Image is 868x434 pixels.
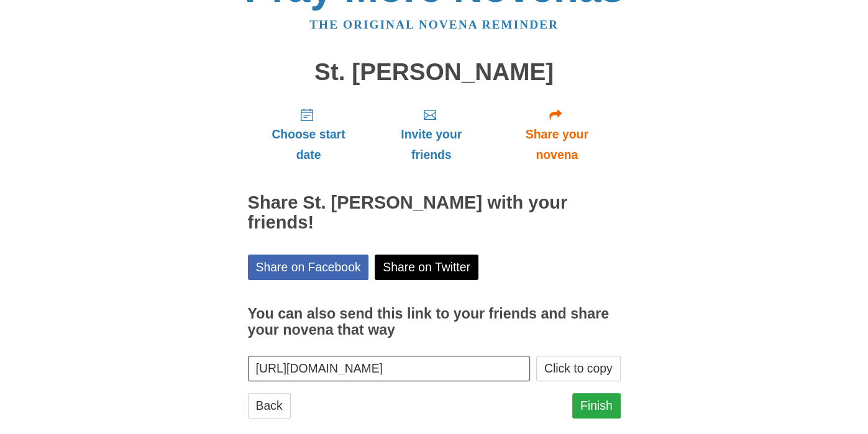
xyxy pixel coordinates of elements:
[248,255,369,280] a: Share on Facebook
[375,255,478,280] a: Share on Twitter
[248,97,370,171] a: Choose start date
[493,97,621,171] a: Share your novena
[248,306,621,338] h3: You can also send this link to your friends and share your novena that way
[309,18,559,31] a: The original novena reminder
[536,356,621,381] button: Click to copy
[572,393,621,418] a: Finish
[369,97,493,171] a: Invite your friends
[506,124,608,165] span: Share your novena
[248,59,621,86] h1: St. [PERSON_NAME]
[381,124,480,165] span: Invite your friends
[248,393,291,418] a: Back
[248,193,621,233] h2: Share St. [PERSON_NAME] with your friends!
[260,124,357,165] span: Choose start date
